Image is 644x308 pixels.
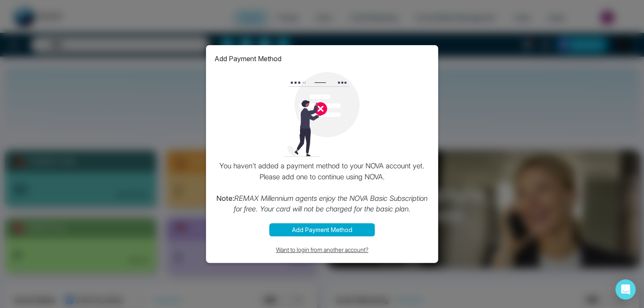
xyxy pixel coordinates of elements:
[280,72,364,157] img: loading
[214,245,430,254] button: Want to login from another account?
[269,223,375,236] button: Add Payment Method
[216,194,234,203] strong: Note:
[615,279,636,300] div: Open Intercom Messenger
[214,54,281,64] p: Add Payment Method
[234,194,428,213] i: REMAX Millennium agents enjoy the NOVA Basic Subscription for free. Your card will not be charged...
[214,161,430,215] p: You haven't added a payment method to your NOVA account yet. Please add one to continue using NOVA.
